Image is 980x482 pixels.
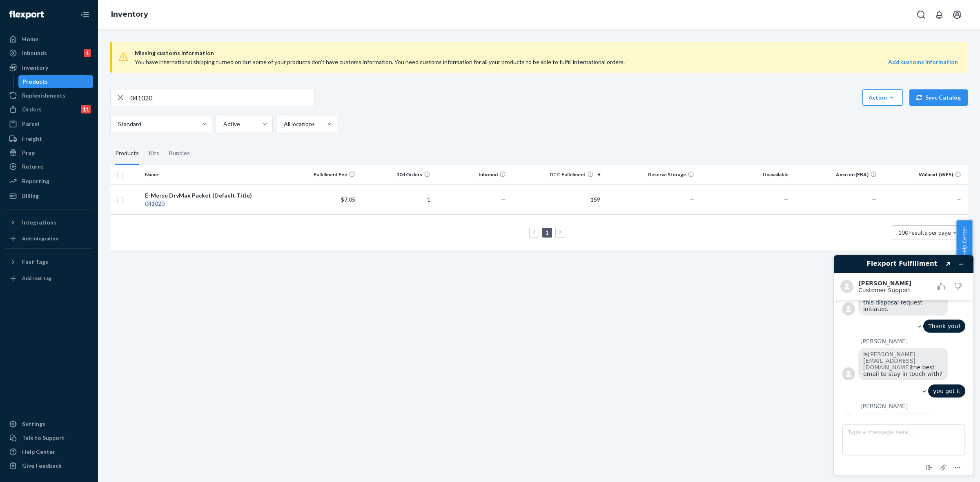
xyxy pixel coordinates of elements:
[888,58,958,65] strong: Add customs information
[22,91,65,100] div: Replenishments
[509,184,604,214] td: 159
[341,196,355,203] span: $7.05
[22,35,38,43] div: Home
[22,149,35,157] div: Prep
[22,162,44,171] div: Returns
[359,165,434,184] th: 30d Orders
[359,184,434,214] td: 1
[18,6,35,13] span: Chat
[5,189,93,202] a: Billing
[77,7,93,23] button: Close Navigation
[81,105,91,113] div: 11
[898,229,951,236] span: 100 results per page
[5,146,93,159] a: Prep
[5,61,93,74] a: Inventory
[5,418,93,431] a: Settings
[22,420,45,428] div: Settings
[22,462,62,470] div: Give Feedback
[888,58,958,66] a: Add customs information
[827,249,980,482] iframe: Find more information here
[784,196,788,203] span: —
[135,48,958,58] span: Missing customs information
[22,258,48,266] div: Fast Tags
[5,216,93,229] button: Integrations
[22,218,56,227] div: Integrations
[22,78,48,86] div: Products
[5,255,93,269] button: Fast Tags
[544,229,550,236] a: Page 1 is your current page
[142,165,283,184] th: Name
[5,33,93,46] a: Home
[909,89,968,106] button: Sync Catalog
[913,7,929,23] button: Open Search Box
[130,89,314,106] input: Search inventory by name or sku
[931,7,947,23] button: Open notifications
[869,93,897,102] div: Action
[169,142,190,165] div: Bundles
[22,434,65,442] div: Talk to Support
[117,120,118,128] input: Standard
[5,272,93,285] a: Add Fast Tag
[105,3,155,27] ol: breadcrumbs
[434,165,509,184] th: Inbound
[22,105,42,113] div: Orders
[22,49,47,57] div: Inbounds
[792,165,880,184] th: Amazon (FBA)
[283,165,359,184] th: Fulfillment Fee
[22,192,39,200] div: Billing
[145,191,280,200] div: E-Merse DryMax Packet (Default Title)
[9,11,44,19] img: Flexport logo
[5,118,93,131] a: Parcel
[22,448,55,456] div: Help Center
[223,120,223,128] input: Active
[22,135,42,143] div: Freight
[5,47,93,60] a: Inbounds1
[22,235,58,242] div: Add Integration
[149,142,159,165] div: Kits
[115,142,139,165] div: Products
[5,232,93,245] a: Add Integration
[697,165,792,184] th: Unavailable
[949,7,965,23] button: Open account menu
[22,177,49,185] div: Reporting
[5,160,93,173] a: Returns
[135,58,793,66] div: You have international shipping turned on but some of your products don’t have customs informatio...
[956,196,961,203] span: —
[956,220,972,262] button: Help Center
[283,120,284,128] input: All locations
[22,64,48,72] div: Inventory
[5,445,93,458] a: Help Center
[880,165,968,184] th: Walmart (WFS)
[84,49,91,57] div: 1
[22,275,51,282] div: Add Fast Tag
[689,196,694,203] span: —
[18,75,94,88] a: Products
[145,200,165,207] em: 041020
[5,132,93,145] a: Freight
[501,196,506,203] span: —
[5,459,93,472] button: Give Feedback
[5,89,93,102] a: Replenishments
[22,120,39,128] div: Parcel
[862,89,903,106] button: Action
[5,431,93,444] button: Talk to Support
